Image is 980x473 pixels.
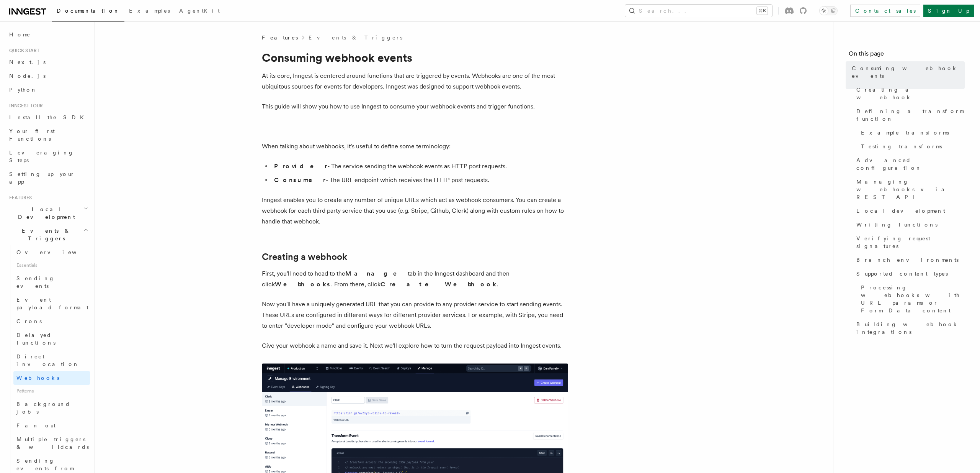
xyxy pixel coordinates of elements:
a: Home [6,28,90,41]
a: Event payload format [13,293,90,314]
span: Background jobs [16,401,70,415]
a: Sending events [13,271,90,293]
p: At its core, Inngest is centered around functions that are triggered by events. Webhooks are one ... [262,71,568,92]
a: Node.js [6,69,90,83]
span: Features [262,34,298,41]
span: Consuming webhook events [852,64,965,80]
button: Search...⌘K [625,5,772,17]
a: Example transforms [858,126,965,140]
span: Webhooks [16,375,59,381]
span: Direct invocation [16,353,79,367]
a: Documentation [52,2,124,21]
kbd: ⌘K [757,7,768,15]
strong: Create Webhook [381,281,497,288]
a: Verifying request signatures [853,232,965,253]
li: - The service sending the webhook events as HTTP post requests. [272,161,568,172]
h4: On this page [849,49,965,61]
span: Advanced configuration [856,156,965,172]
a: Branch environments [853,253,965,267]
a: Fan out [13,419,90,432]
span: Quick start [6,48,39,54]
span: Events & Triggers [6,227,83,242]
a: Defining a transform function [853,104,965,126]
span: Examples [129,8,170,14]
a: Python [6,83,90,97]
span: Patterns [13,385,90,397]
span: Defining a transform function [856,107,965,123]
a: Background jobs [13,397,90,419]
span: Home [9,31,31,38]
a: Leveraging Steps [6,146,90,167]
a: Creating a webhook [262,251,347,262]
span: Crons [16,318,42,324]
p: Now you'll have a uniquely generated URL that you can provide to any provider service to start se... [262,299,568,331]
span: Branch environments [856,256,959,264]
span: Managing webhooks via REST API [856,178,965,201]
button: Local Development [6,202,90,224]
a: Webhooks [13,371,90,385]
a: Delayed functions [13,328,90,350]
a: AgentKit [175,2,224,21]
a: Advanced configuration [853,153,965,175]
span: Setting up your app [9,171,75,185]
a: Creating a webhook [853,83,965,104]
a: Direct invocation [13,350,90,371]
span: Verifying request signatures [856,235,965,250]
a: Managing webhooks via REST API [853,175,965,204]
span: Local development [856,207,945,215]
a: Supported content types [853,267,965,281]
button: Events & Triggers [6,224,90,245]
span: AgentKit [179,8,220,14]
span: Event payload format [16,297,88,310]
a: Consuming webhook events [849,61,965,83]
span: Your first Functions [9,128,55,142]
a: Next.js [6,55,90,69]
strong: Consumer [274,176,326,184]
a: Crons [13,314,90,328]
p: When talking about webhooks, it's useful to define some terminology: [262,141,568,152]
span: Sending events [16,275,55,289]
span: Processing webhooks with URL params or Form Data content [861,284,965,314]
a: Events & Triggers [309,34,402,41]
a: Testing transforms [858,140,965,153]
span: Overview [16,249,95,255]
span: Supported content types [856,270,948,278]
span: Leveraging Steps [9,149,74,163]
a: Sign Up [923,5,974,17]
strong: Provider [274,163,327,170]
span: Install the SDK [9,114,88,120]
span: Local Development [6,205,83,221]
a: Contact sales [850,5,920,17]
p: This guide will show you how to use Inngest to consume your webhook events and trigger functions. [262,101,568,112]
h1: Consuming webhook events [262,51,568,64]
a: Local development [853,204,965,218]
a: Overview [13,245,90,259]
span: Building webhook integrations [856,320,965,336]
span: Next.js [9,59,46,65]
span: Delayed functions [16,332,56,346]
a: Your first Functions [6,124,90,146]
strong: Manage [345,270,408,277]
span: Inngest tour [6,103,43,109]
a: Examples [124,2,175,21]
a: Building webhook integrations [853,317,965,339]
p: First, you'll need to head to the tab in the Inngest dashboard and then click . From there, click . [262,268,568,290]
span: Example transforms [861,129,949,136]
a: Writing functions [853,218,965,232]
span: Essentials [13,259,90,271]
span: Writing functions [856,221,938,228]
span: Fan out [16,422,56,429]
p: Inngest enables you to create any number of unique URLs which act as webhook consumers. You can c... [262,195,568,227]
span: Node.js [9,73,46,79]
p: Give your webhook a name and save it. Next we'll explore how to turn the request payload into Inn... [262,340,568,351]
a: Install the SDK [6,110,90,124]
span: Documentation [57,8,120,14]
a: Setting up your app [6,167,90,189]
span: Creating a webhook [856,86,965,101]
span: Python [9,87,37,93]
strong: Webhooks [275,281,331,288]
span: Testing transforms [861,143,942,150]
li: - The URL endpoint which receives the HTTP post requests. [272,175,568,186]
a: Multiple triggers & wildcards [13,432,90,454]
a: Processing webhooks with URL params or Form Data content [858,281,965,317]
